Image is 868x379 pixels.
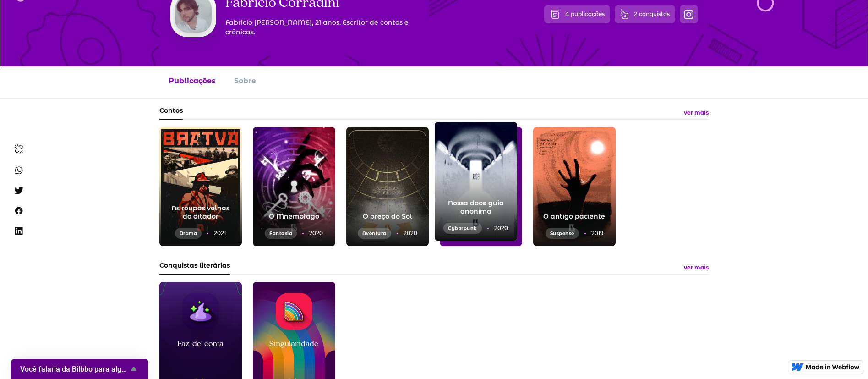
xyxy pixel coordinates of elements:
[404,229,417,237] div: 2020
[346,127,429,246] a: O preço do SolAventura2020
[20,365,128,374] span: Você falaria da Bilbbo para algum amigo seu? 😁
[442,199,510,215] h2: Nossa doce guia anônima
[684,261,709,275] a: ver mais
[265,228,297,239] div: Fantasia
[159,106,183,120] div: Contos
[435,122,517,241] a: Nossa doce guia anônimaCyberpunk2020
[269,337,318,349] h4: Singularidade
[684,110,709,115] div: ver mais
[11,163,27,178] img: WhatsApp
[684,265,709,270] div: ver mais
[11,223,27,239] img: LinkedIn
[443,223,482,234] div: Cyberpunk
[634,10,637,18] div: 2
[177,337,224,349] h4: Faz-de-conta
[591,229,603,237] div: 2019
[363,213,412,221] h2: O preço do Sol
[175,228,202,239] div: Drama
[358,228,391,239] div: Aventura
[546,228,579,239] div: Suspense
[20,363,139,374] button: Mostrar pesquisa - Você falaria da Bilbbo para algum amigo seu? 😁
[494,224,508,232] div: 2020
[253,127,335,246] a: O MnemófagoFantasia2020
[684,106,709,120] a: ver mais
[806,364,860,370] img: Made in Webflow
[533,127,616,246] a: O antigo pacienteSuspense2019
[214,229,226,237] div: 2021
[269,213,319,221] h2: O Mnemófago
[159,261,230,275] div: Conquistas literárias
[309,229,323,237] div: 2020
[169,76,216,87] div: Publicações
[159,127,242,246] a: As roupas velhas do ditadorDrama2021
[639,10,670,18] div: conquistas
[11,203,27,219] img: Facebook
[234,76,256,87] div: Sobre
[167,204,235,220] h2: As roupas velhas do ditador
[10,140,28,158] img: Link
[11,183,27,198] img: Twitter
[225,18,418,37] p: Fabrício [PERSON_NAME], 21 anos. Escritor de contos e crônicas.
[543,213,605,221] h2: O antigo paciente
[565,10,569,18] div: 4
[571,10,605,18] div: publicações
[620,9,629,19] img: Conquistas Literárias, o evento de premiações para a literatura nacional e independente da Bilbbo.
